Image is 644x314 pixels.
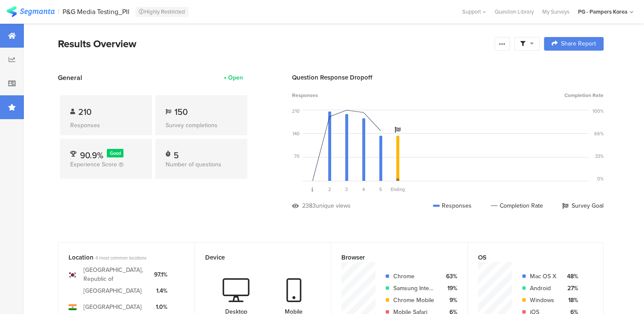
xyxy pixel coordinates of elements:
[389,186,406,193] div: Ending
[530,296,556,305] div: Windows
[592,108,604,114] div: 100%
[292,108,300,114] div: 210
[135,7,189,17] div: Highly Restricted
[69,253,170,262] div: Location
[166,160,221,169] span: Number of questions
[302,201,316,210] div: 2383
[166,121,237,130] div: Survey completions
[490,8,538,16] a: Question Library
[442,272,457,281] div: 63%
[345,186,348,193] span: 3
[328,186,331,193] span: 2
[462,5,486,18] div: Support
[563,296,578,305] div: 18%
[110,150,121,157] span: Good
[83,303,142,311] div: [GEOGRAPHIC_DATA]
[530,284,556,293] div: Android
[316,201,351,210] div: unique views
[393,272,435,281] div: Chrome
[491,201,543,210] div: Completion Rate
[58,73,82,83] span: General
[205,253,307,262] div: Device
[6,6,54,17] img: segmanta logo
[174,149,179,157] div: 5
[379,186,382,193] span: 5
[597,175,604,182] div: 0%
[563,284,578,293] div: 27%
[58,7,59,17] div: |
[154,286,167,295] div: 1.4%
[442,296,457,305] div: 9%
[433,201,472,210] div: Responses
[578,8,627,16] div: PG - Pampers Korea
[595,153,604,160] div: 33%
[294,153,300,160] div: 70
[564,91,604,99] span: Completion Rate
[78,106,92,118] span: 210
[95,254,146,261] span: 4 most common locations
[80,149,103,162] span: 90.9%
[292,73,604,82] div: Question Response Dropoff
[154,303,167,311] div: 1.0%
[478,253,579,262] div: OS
[563,272,578,281] div: 48%
[292,91,318,99] span: Responses
[228,73,243,82] div: Open
[561,41,596,47] span: Share Report
[175,106,188,118] span: 150
[538,8,574,16] a: My Surveys
[292,130,300,137] div: 140
[562,201,604,210] div: Survey Goal
[70,160,117,169] span: Experience Score
[530,272,556,281] div: Mac OS X
[83,265,147,283] div: [GEOGRAPHIC_DATA], Republic of
[341,253,443,262] div: Browser
[393,296,435,305] div: Chrome Mobile
[594,130,604,137] div: 66%
[393,284,435,293] div: Samsung Internet
[58,36,490,51] div: Results Overview
[70,121,142,130] div: Responses
[83,286,142,295] div: [GEOGRAPHIC_DATA]
[154,270,167,279] div: 97.1%
[362,186,365,193] span: 4
[442,284,457,293] div: 19%
[63,8,129,16] div: P&G Media Testing_PII
[395,127,401,133] i: Survey Goal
